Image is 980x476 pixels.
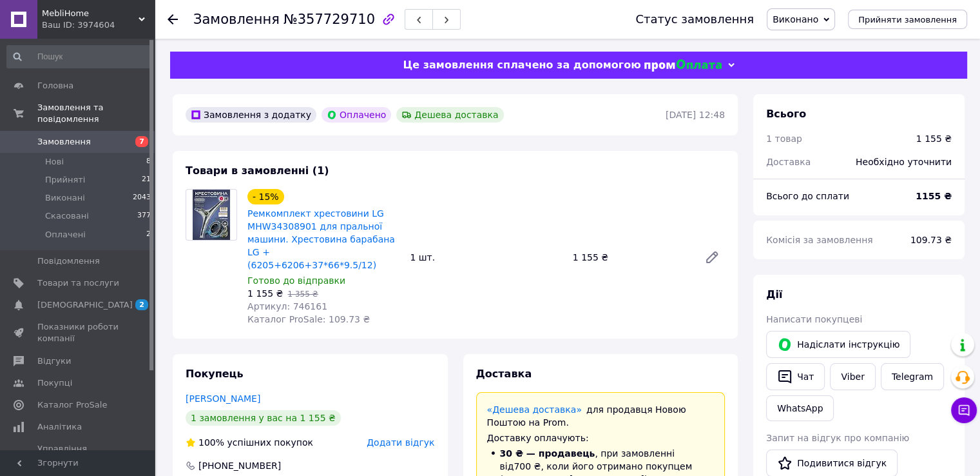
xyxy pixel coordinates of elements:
time: [DATE] 12:48 [666,110,725,120]
span: 377 [137,210,151,222]
span: Каталог ProSale: 109.73 ₴ [247,314,370,324]
a: Редагувати [699,244,725,270]
div: Необхідно уточнити [848,148,959,176]
span: Управління сайтом [37,443,119,466]
span: 100% [198,437,224,448]
span: Скасовані [45,210,89,222]
span: Замовлення та повідомлення [37,102,155,125]
span: Головна [37,80,73,92]
img: Ремкомплект хрестовини LG MHW34308901 для пральної машини. Хрестовина барабана LG + (6205+6206+37... [193,190,231,240]
div: Замовлення з додатку [186,107,316,123]
span: 2043 [133,192,151,204]
span: 1 355 ₴ [287,290,318,299]
div: Доставку оплачують: [487,431,715,444]
span: Відгуки [37,355,71,367]
span: Це замовлення сплачено за допомогою [403,59,640,71]
div: - 15% [247,189,284,204]
b: 1155 ₴ [916,191,952,201]
span: Виконано [773,14,818,25]
a: Ремкомплект хрестовини LG MHW34308901 для пральної машини. Хрестовина барабана LG + (6205+6206+37... [247,208,395,270]
span: 8 [146,156,151,168]
span: Всього [766,108,806,120]
span: 109.73 ₴ [910,235,952,245]
span: №357729710 [283,12,375,27]
div: Оплачено [322,107,391,123]
span: 1 155 ₴ [247,288,283,299]
span: 21 [142,174,151,186]
div: [PHONE_NUMBER] [197,459,282,472]
span: 2 [146,229,151,241]
span: Всього до сплати [766,191,849,201]
span: Написати покупцеві [766,314,862,324]
div: Статус замовлення [635,13,754,26]
span: 1 товар [766,134,802,144]
span: Комісія за замовлення [766,235,873,245]
div: Повернутися назад [168,13,178,26]
button: Чат з покупцем [951,397,977,423]
span: Замовлення [193,12,280,27]
div: для продавця Новою Поштою на Prom. [487,403,715,429]
span: Прийняті [45,174,85,186]
input: Пошук [6,45,152,68]
a: WhatsApp [766,395,834,421]
div: 1 155 ₴ [568,248,694,266]
a: Viber [830,363,875,390]
span: Додати відгук [367,437,434,448]
a: «Дешева доставка» [487,404,582,415]
div: успішних покупок [186,436,313,449]
span: Нові [45,156,64,168]
button: Чат [766,363,825,390]
span: Артикул: 746161 [247,301,327,312]
div: 1 замовлення у вас на 1 155 ₴ [186,410,341,426]
button: Прийняти замовлення [848,10,967,29]
span: Покупці [37,377,72,389]
div: Дешева доставка [396,107,503,123]
span: Каталог ProSale [37,399,107,411]
span: 7 [135,136,148,147]
a: [PERSON_NAME] [186,393,260,404]
button: Надіслати інструкцію [766,331,910,358]
span: Доставка [766,157,811,167]
span: Товари в замовленні (1) [186,164,329,177]
span: Повідомлення [37,255,100,267]
span: Замовлення [37,136,91,148]
img: evopay logo [644,59,722,72]
div: 1 155 ₴ [916,132,952,145]
span: Аналітика [37,421,82,433]
span: 30 ₴ — продавець [500,448,595,459]
span: Покупець [186,368,244,380]
span: Дії [766,288,782,301]
span: MebliHome [42,8,139,19]
div: Ваш ID: 3974604 [42,19,155,31]
span: Доставка [476,368,532,380]
span: Показники роботи компанії [37,321,119,344]
span: Запит на відгук про компанію [766,433,909,443]
span: Виконані [45,192,85,204]
span: Товари та послуги [37,277,119,289]
div: 1 шт. [405,248,567,266]
span: 2 [135,299,148,310]
span: Готово до відправки [247,275,345,286]
span: Прийняти замовлення [858,15,957,25]
span: Оплачені [45,229,86,241]
a: Telegram [881,363,944,390]
span: [DEMOGRAPHIC_DATA] [37,299,133,311]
